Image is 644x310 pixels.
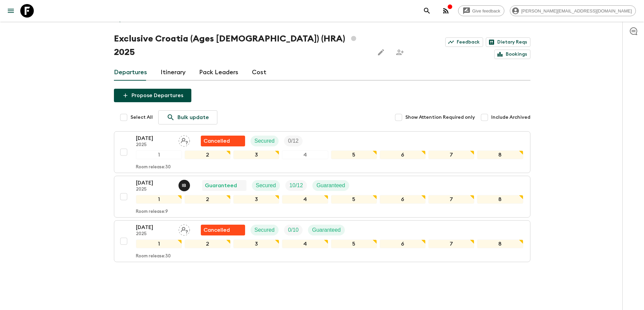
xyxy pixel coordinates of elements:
div: 6 [380,239,426,248]
button: [DATE]2025Ivica BurićGuaranteedSecuredTrip FillGuaranteed12345678Room release:9 [114,176,530,218]
a: Give feedback [458,5,504,16]
div: 8 [477,150,523,159]
div: Trip Fill [284,225,303,235]
p: Secured [255,226,275,234]
p: 10 / 12 [289,181,303,190]
p: [DATE] [136,134,173,142]
p: Room release: 30 [136,165,171,170]
div: 2 [185,239,231,248]
div: 1 [136,150,182,159]
a: Bulk update [158,110,217,124]
p: Guaranteed [205,181,237,190]
p: 0 / 12 [288,137,299,145]
button: search adventures [420,4,434,18]
p: [DATE] [136,223,173,231]
button: [DATE]2025Assign pack leaderFlash Pack cancellationSecuredTrip Fill12345678Room release:30 [114,131,530,173]
div: 6 [380,150,426,159]
a: Feedback [445,37,483,47]
div: 3 [233,195,279,204]
span: Include Archived [491,114,530,121]
p: Cancelled [204,137,230,145]
p: Bulk update [177,113,209,121]
p: Room release: 30 [136,254,171,259]
div: Flash Pack cancellation [201,225,245,235]
a: Departures [114,64,147,81]
span: Assign pack leader [178,137,190,143]
div: 5 [331,195,377,204]
div: 4 [282,150,328,159]
p: 0 / 10 [288,226,299,234]
a: Cost [252,64,266,81]
span: Show Attention Required only [405,114,475,121]
p: Room release: 9 [136,209,168,215]
span: [PERSON_NAME][EMAIL_ADDRESS][DOMAIN_NAME] [518,8,636,13]
p: Secured [256,181,276,190]
button: menu [4,4,18,18]
div: Secured [251,136,279,146]
div: Secured [252,180,280,191]
a: Dietary Reqs [486,37,530,47]
div: Trip Fill [285,180,307,191]
div: 4 [282,239,328,248]
div: 7 [428,239,474,248]
span: Give feedback [469,8,504,13]
div: 8 [477,195,523,204]
div: 3 [233,239,279,248]
p: Secured [255,137,275,145]
div: 6 [380,195,426,204]
span: Assign pack leader [178,226,190,232]
a: Bookings [494,50,530,59]
div: 3 [233,150,279,159]
p: 2025 [136,142,173,148]
p: Guaranteed [312,226,341,234]
div: 2 [185,195,231,204]
div: 5 [331,150,377,159]
h1: Exclusive Croatia (Ages [DEMOGRAPHIC_DATA]) (HRA) 2025 [114,32,369,59]
div: 8 [477,239,523,248]
button: Edit this itinerary [374,46,388,59]
a: Pack Leaders [199,64,238,81]
span: Ivica Burić [178,182,191,187]
p: 2025 [136,231,173,237]
span: Share this itinerary [393,46,407,59]
span: Select All [130,114,153,121]
div: Trip Fill [284,136,303,146]
button: Propose Departures [114,89,191,102]
div: 7 [428,195,474,204]
button: [DATE]2025Assign pack leaderFlash Pack cancellationSecuredTrip FillGuaranteed12345678Room release:30 [114,220,530,262]
p: [DATE] [136,179,173,187]
p: I B [182,183,186,188]
div: 7 [428,150,474,159]
div: 1 [136,195,182,204]
button: IB [178,180,191,191]
div: [PERSON_NAME][EMAIL_ADDRESS][DOMAIN_NAME] [510,5,636,16]
div: 4 [282,195,328,204]
a: Itinerary [161,64,186,81]
p: 2025 [136,187,173,192]
p: Cancelled [204,226,230,234]
p: Guaranteed [316,181,345,190]
div: 5 [331,239,377,248]
div: Flash Pack cancellation [201,136,245,146]
div: Secured [251,225,279,235]
div: 2 [185,150,231,159]
div: 1 [136,239,182,248]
